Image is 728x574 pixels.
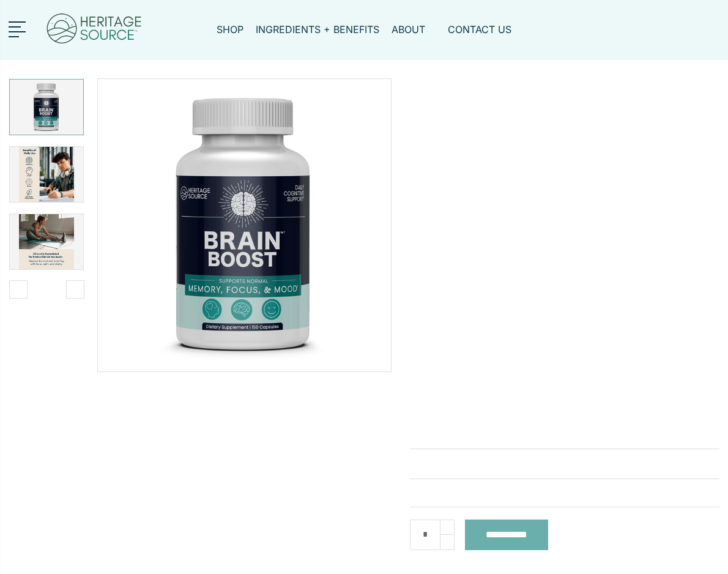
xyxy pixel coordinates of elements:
img: BRAIN BOOST [98,79,390,371]
iframe: McKenna's Custom Content [410,78,719,445]
a: ABOUT [392,23,436,51]
img: BRAIN BOOST [19,80,74,135]
button: Previous [9,280,28,299]
button: Next [66,280,84,299]
a: INGREDIENTS + BENEFITS [256,23,379,51]
a: CONTACT US [448,23,511,51]
img: BRAIN BOOST [19,214,74,269]
a: SHOP [217,23,243,51]
img: Heritage Source [45,6,143,54]
img: BRAIN BOOST [19,147,74,202]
